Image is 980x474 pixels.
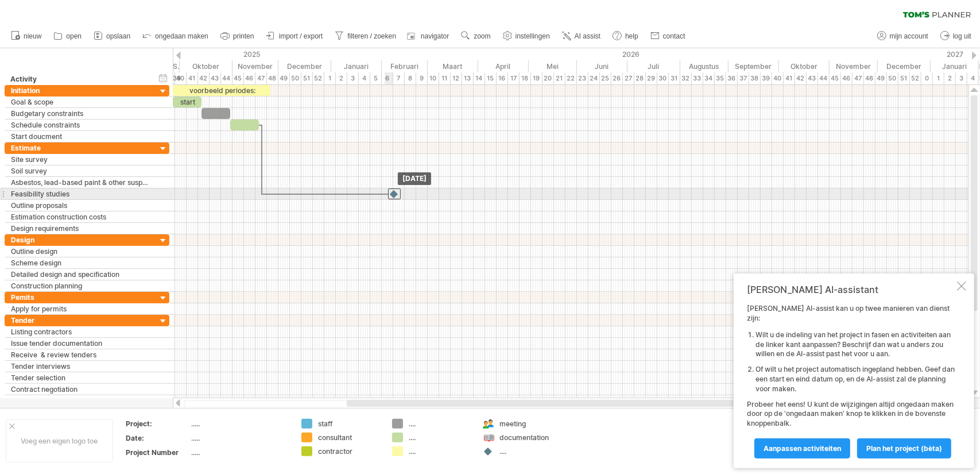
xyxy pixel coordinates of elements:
div: 16 [497,72,508,84]
div: Design requirements [11,223,151,234]
div: Project Number [126,448,189,457]
span: import / export [279,32,323,40]
span: Plan het project (bèta) [866,444,942,453]
div: Detailed design and specification [11,269,151,280]
div: Start doucment [11,131,151,142]
div: 40 [772,72,784,84]
div: 0 [921,72,933,84]
div: 52 [910,72,921,84]
span: filteren / zoeken [347,32,396,40]
div: Estimation construction costs [11,211,151,222]
div: Activity [10,74,150,85]
div: 34 [703,72,715,84]
div: Site survey [11,154,151,165]
span: Aanpassen activiteiten [764,444,841,453]
div: 28 [634,72,646,84]
a: zoom [458,29,494,44]
div: 36 [726,72,738,84]
div: 14 [474,72,485,84]
div: 51 [898,72,910,84]
div: 35 [715,72,726,84]
div: Scheme design [11,257,151,268]
div: 20 [543,72,554,84]
a: AI assist [559,29,604,44]
div: April 2026 [478,60,529,72]
span: AI assist [575,32,601,40]
a: Aanpassen activiteiten [754,438,850,458]
a: nieuw [8,29,45,44]
div: 42 [795,72,807,84]
a: navigator [405,29,452,44]
div: 6 [382,72,393,84]
div: 51 [301,72,313,84]
div: Tender interviews [11,361,151,372]
a: mijn account [874,29,932,44]
div: .... [409,419,471,429]
div: Apply for permits [11,303,151,314]
span: mijn account [890,32,928,40]
a: open [51,29,85,44]
div: Initiation [11,85,151,96]
div: 4 [359,72,370,84]
div: 48 [267,72,278,84]
div: 43 [210,72,221,84]
a: import / export [264,29,327,44]
div: Tender selection [11,372,151,383]
div: Voeg een eigen logo toe [6,419,113,463]
div: Issue tender documentation [11,338,151,349]
div: Budgetary constraints [11,108,151,119]
div: 52 [313,72,324,84]
div: 4 [967,72,979,84]
div: 9 [416,72,428,84]
div: 7 [393,72,405,84]
div: 47 [853,72,864,84]
div: 23 [577,72,588,84]
div: 45 [233,72,244,84]
span: instellingen [516,32,550,40]
div: Appoint main contractor [11,395,151,406]
div: 2 [944,72,956,84]
div: Outline proposals [11,200,151,211]
div: documentation [499,433,562,442]
div: 3 [956,72,967,84]
div: December 2025 [278,60,331,72]
div: 19 [531,72,543,84]
div: 31 [669,72,680,84]
a: instellingen [500,29,553,44]
div: 47 [255,72,267,84]
div: .... [409,446,471,456]
div: 32 [680,72,692,84]
div: .... [409,433,471,442]
div: 27 [623,72,634,84]
span: help [625,32,638,40]
div: 33 [692,72,703,84]
div: .... [499,446,562,456]
span: nieuw [24,32,41,40]
div: 18 [520,72,531,84]
div: Tender [11,315,151,326]
div: 5 [370,72,382,84]
div: 30 [657,72,669,84]
div: 39 [761,72,772,84]
div: 46 [841,72,853,84]
div: September 2026 [729,60,779,72]
div: 38 [749,72,761,84]
div: 49 [278,72,290,84]
div: Asbestos, lead-based paint & other suspect materials [11,177,151,188]
div: 50 [290,72,301,84]
a: contact [648,29,689,44]
div: 2 [336,72,347,84]
div: meeting [499,419,562,429]
a: ongedaan maken [140,29,212,44]
div: Listing contractors [11,326,151,337]
div: Date: [126,433,189,443]
div: ..... [191,433,288,443]
div: 50 [887,72,898,84]
div: 48 [864,72,876,84]
div: 12 [451,72,462,84]
div: Project: [126,419,189,429]
a: Plan het project (bèta) [857,438,951,458]
a: filteren / zoeken [332,29,400,44]
div: [DATE] [398,172,431,185]
div: 21 [554,72,565,84]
